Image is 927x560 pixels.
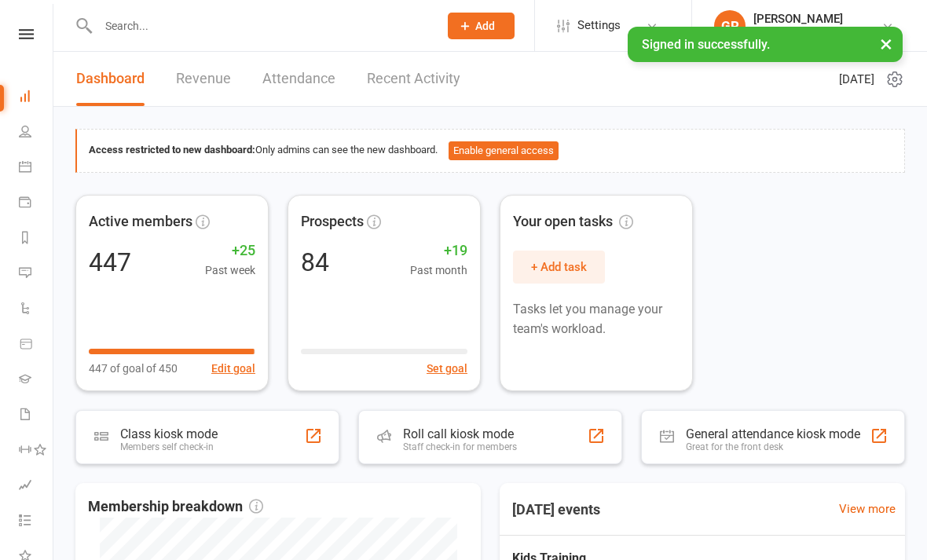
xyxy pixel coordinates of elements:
[410,240,467,262] span: +19
[89,210,192,233] span: Active members
[872,27,900,60] button: ×
[513,210,633,233] span: Your open tasks
[19,469,54,504] a: Assessments
[19,151,54,186] a: Calendar
[89,141,892,160] div: Only admins can see the new dashboard.
[839,500,896,518] a: View more
[753,26,843,40] div: Chopper's Gym
[301,210,364,233] span: Prospects
[93,15,427,37] input: Search...
[367,52,460,106] a: Recent Activity
[410,262,467,279] span: Past month
[753,12,843,26] div: [PERSON_NAME]
[262,52,335,106] a: Attendance
[205,240,255,262] span: +25
[19,221,54,257] a: Reports
[475,20,495,32] span: Add
[19,115,54,151] a: People
[577,8,621,43] span: Settings
[176,52,231,106] a: Revenue
[500,496,613,524] h3: [DATE] events
[513,299,680,339] p: Tasks let you manage your team's workload.
[513,251,605,284] button: + Add task
[448,13,515,39] button: Add
[839,70,874,89] span: [DATE]
[449,141,559,160] button: Enable general access
[403,441,517,452] div: Staff check-in for members
[19,328,54,363] a: Product Sales
[211,360,255,377] button: Edit goal
[205,262,255,279] span: Past week
[714,10,746,42] div: GR
[686,441,860,452] div: Great for the front desk
[19,186,54,221] a: Payments
[89,250,131,275] div: 447
[120,426,218,441] div: Class kiosk mode
[642,37,770,52] span: Signed in successfully.
[89,360,178,377] span: 447 of goal of 450
[120,441,218,452] div: Members self check-in
[89,144,255,156] strong: Access restricted to new dashboard:
[427,360,467,377] button: Set goal
[301,250,329,275] div: 84
[19,80,54,115] a: Dashboard
[88,496,263,518] span: Membership breakdown
[686,426,860,441] div: General attendance kiosk mode
[76,52,145,106] a: Dashboard
[403,426,517,441] div: Roll call kiosk mode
